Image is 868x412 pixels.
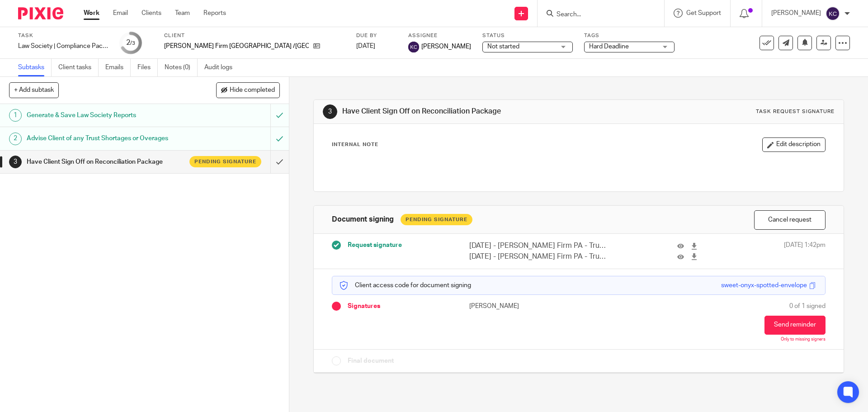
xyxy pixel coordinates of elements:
[18,32,108,39] label: Task
[401,214,472,225] div: Pending Signature
[9,156,22,168] div: 3
[762,137,826,152] button: Edit description
[339,281,471,290] p: Client access code for document signing
[130,41,135,46] small: /3
[142,9,161,18] a: Clients
[84,9,99,18] a: Work
[137,59,158,76] a: Files
[27,109,183,122] h1: Generate & Save Law Society Reports
[556,11,637,19] input: Search
[164,32,345,39] label: Client
[408,42,419,52] img: svg%3E
[9,82,59,98] button: + Add subtask
[408,32,471,39] label: Assignee
[323,104,337,119] div: 3
[469,302,579,311] p: [PERSON_NAME]
[754,210,826,230] button: Cancel request
[203,9,226,18] a: Reports
[356,43,375,49] span: [DATE]
[204,59,239,76] a: Audit logs
[421,42,471,51] span: [PERSON_NAME]
[230,87,275,94] span: Hide completed
[18,42,108,51] div: Law Society | Compliance Package
[482,32,573,39] label: Status
[584,32,675,39] label: Tags
[165,59,198,76] a: Notes (0)
[216,82,280,98] button: Hide completed
[781,337,826,342] p: Only to missing signers
[58,59,99,76] a: Client tasks
[487,43,519,50] span: Not started
[784,241,826,262] span: [DATE] 1:42pm
[27,132,183,145] h1: Advise Client of any Trust Shortages or Overages
[113,9,128,18] a: Email
[756,108,835,115] div: Task request signature
[826,6,840,21] img: svg%3E
[164,42,309,51] p: [PERSON_NAME] Firm [GEOGRAPHIC_DATA] /[GEOGRAPHIC_DATA]
[342,107,598,116] h1: Have Client Sign Off on Reconciliation Package
[348,302,380,311] span: Signatures
[27,155,183,169] h1: Have Client Sign Off on Reconciliation Package
[348,241,402,250] span: Request signature
[589,43,629,50] span: Hard Deadline
[175,9,190,18] a: Team
[9,133,22,145] div: 2
[18,59,52,76] a: Subtasks
[332,215,394,224] h1: Document signing
[469,251,606,262] p: [DATE] - [PERSON_NAME] Firm PA - Trust Listing Audit.pdf
[764,316,826,335] button: Send reminder
[332,141,378,148] p: Internal Note
[9,109,22,122] div: 1
[194,158,256,166] span: Pending signature
[789,302,826,311] span: 0 of 1 signed
[721,281,807,290] div: sweet-onyx-spotted-envelope
[771,9,821,18] p: [PERSON_NAME]
[469,241,606,251] p: [DATE] - [PERSON_NAME] Firm PA - Trust Reconciliation Workbook.pdf
[686,10,721,16] span: Get Support
[126,38,135,48] div: 2
[356,32,397,39] label: Due by
[348,356,394,365] span: Final document
[18,7,63,19] img: Pixie
[105,59,131,76] a: Emails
